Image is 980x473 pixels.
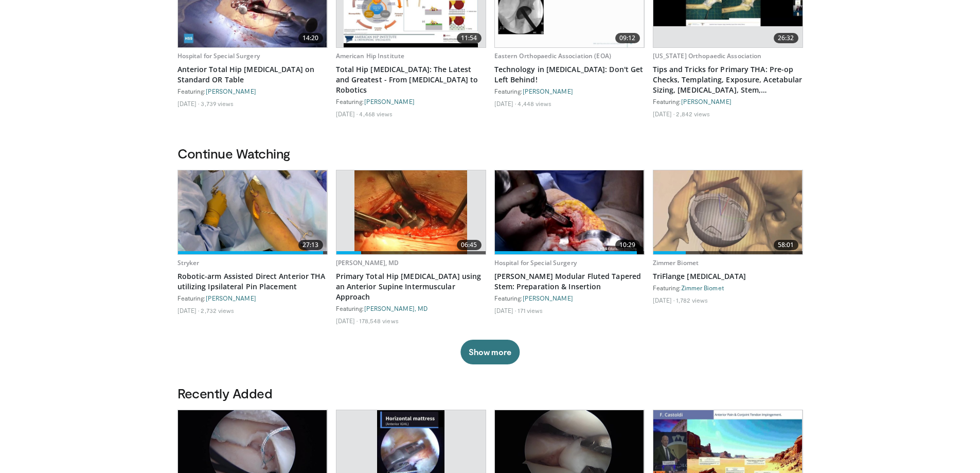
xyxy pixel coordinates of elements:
a: American Hip Institute [336,51,405,60]
span: 26:32 [774,33,798,43]
img: 263423_3.png.620x360_q85_upscale.jpg [354,170,468,254]
span: 27:13 [298,240,323,250]
div: Featuring: [336,97,486,106]
h3: Recently Added [177,385,803,401]
li: [DATE] [336,110,358,118]
img: 44587bfb-4736-4c9d-a085-b16d7d5355d7.620x360_q85_upscale.jpg [653,170,803,254]
a: Hospital for Special Surgery [177,51,260,60]
div: Featuring: [653,97,803,106]
div: Featuring: [336,304,486,312]
div: Featuring: [177,87,328,95]
span: 06:45 [457,240,482,250]
li: 4,468 views [359,110,393,118]
a: Stryker [177,258,200,267]
img: 01441021-65b7-4892-b160-81137a3bb0a4.620x360_q85_upscale.jpg [178,170,327,254]
span: 10:29 [615,240,640,250]
a: Primary Total Hip [MEDICAL_DATA] using an Anterior Supine Intermuscular Approach [336,271,486,302]
li: 1,782 views [676,296,708,304]
a: Tips and Tricks for Primary THA: Pre-op Checks, Templating, Exposure, Acetabular Sizing, [MEDICAL... [653,64,803,95]
a: Technology in [MEDICAL_DATA]: Don't Get Left Behind! [494,64,645,85]
li: [DATE] [336,317,358,325]
a: [PERSON_NAME] [206,294,256,302]
li: 171 views [518,306,543,314]
a: Robotic-arm Assisted Direct Anterior THA utilizing Ipsilateral Pin Placement [177,271,328,292]
a: TriFlange [MEDICAL_DATA] [653,271,803,282]
span: 11:54 [457,33,482,43]
a: [PERSON_NAME] [523,87,573,95]
a: Zimmer Biomet [653,258,699,267]
span: 14:20 [298,33,323,43]
li: [DATE] [177,306,200,314]
li: 2,842 views [676,110,710,118]
a: [PERSON_NAME], MD [336,258,399,267]
a: [PERSON_NAME] [364,98,415,105]
li: 178,548 views [359,317,398,325]
a: [PERSON_NAME] Modular Fluted Tapered Stem: Preparation & Insertion [494,271,645,292]
div: Featuring: [494,294,645,302]
span: 09:12 [615,33,640,43]
div: Featuring: [177,294,328,302]
a: Zimmer Biomet [681,284,724,291]
a: Total Hip [MEDICAL_DATA]: The Latest and Greatest - From [MEDICAL_DATA] to Robotics [336,64,486,95]
li: 2,732 views [201,306,234,314]
div: Featuring: [653,284,803,292]
a: Anterior Total Hip [MEDICAL_DATA] on Standard OR Table [177,64,328,85]
a: Eastern Orthopaedic Association (EOA) [494,51,611,60]
button: Show more [460,340,520,364]
a: Hospital for Special Surgery [494,258,577,267]
a: [PERSON_NAME] [523,294,573,302]
a: [PERSON_NAME] [681,98,732,105]
img: f1653dec-0f95-4756-80bb-3b5530820ab3.620x360_q85_upscale.jpg [495,170,644,254]
a: [US_STATE] Orthopaedic Association [653,51,762,60]
a: 58:01 [653,170,803,254]
li: 4,448 views [518,99,551,108]
a: [PERSON_NAME], MD [364,305,428,312]
a: 27:13 [178,170,327,254]
li: [DATE] [494,306,516,314]
li: [DATE] [177,99,200,108]
h3: Continue Watching [177,145,803,162]
a: 10:29 [495,170,644,254]
div: Featuring: [494,87,645,95]
a: [PERSON_NAME] [206,87,256,95]
li: [DATE] [494,99,516,108]
li: [DATE] [653,296,675,304]
li: [DATE] [653,110,675,118]
span: 58:01 [774,240,798,250]
li: 3,739 views [201,99,234,108]
a: 06:45 [336,170,486,254]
